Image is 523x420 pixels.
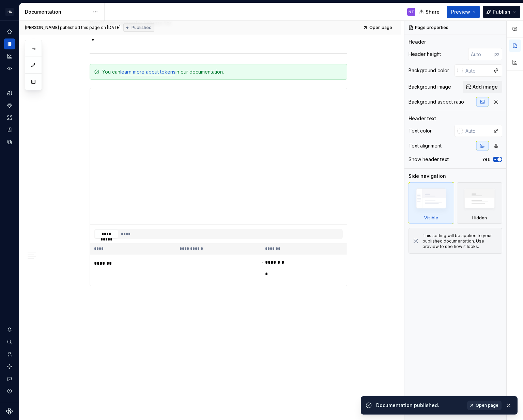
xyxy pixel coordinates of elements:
[409,51,441,58] div: Header height
[361,23,395,32] a: Open page
[25,25,59,30] span: [PERSON_NAME]
[457,182,503,224] div: Hidden
[468,48,494,60] input: Auto
[409,83,451,90] div: Background image
[409,127,432,134] div: Text color
[451,9,470,15] span: Preview
[467,401,502,410] a: Open page
[376,402,463,409] div: Documentation published.
[5,8,14,16] div: H&
[494,51,499,57] p: px
[409,173,446,180] div: Side navigation
[493,9,510,15] span: Publish
[409,142,442,149] div: Text alignment
[482,157,490,162] label: Yes
[4,88,15,98] a: Design tokens
[473,83,498,90] span: Add image
[132,25,152,30] span: Published
[4,63,15,74] a: Code automation
[476,403,498,408] span: Open page
[4,51,15,62] a: Analytics
[4,26,15,37] a: Home
[409,182,454,224] div: Visible
[4,337,15,347] button: Search ⌘K
[4,349,15,360] a: Invite team
[369,25,392,30] span: Open page
[1,4,18,19] button: H&
[6,408,13,415] svg: Supernova Logo
[4,373,15,384] button: Contact support
[4,324,15,335] button: Notifications
[60,25,121,30] div: published this page on [DATE]
[447,6,480,18] button: Preview
[472,215,487,221] div: Hidden
[4,361,15,372] a: Settings
[416,6,444,18] button: Share
[426,9,440,15] span: Share
[25,9,89,15] div: Documentation
[409,38,426,45] div: Header
[4,124,15,135] a: Storybook stories
[4,38,15,49] a: Documentation
[422,233,498,249] div: This setting will be applied to your published documentation. Use preview to see how it looks.
[409,115,436,122] div: Header text
[102,68,343,75] div: You can in our documentation.
[424,215,438,221] div: Visible
[4,112,15,123] a: Assets
[463,64,490,77] input: Auto
[409,9,414,15] div: NT
[4,137,15,147] a: Data sources
[4,100,15,111] a: Components
[409,98,464,105] div: Background aspect ratio
[463,125,490,137] input: Auto
[483,6,520,18] button: Publish
[463,81,502,93] button: Add image
[409,67,449,74] div: Background color
[120,69,175,75] a: learn more about tokens
[409,156,449,163] div: Show header text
